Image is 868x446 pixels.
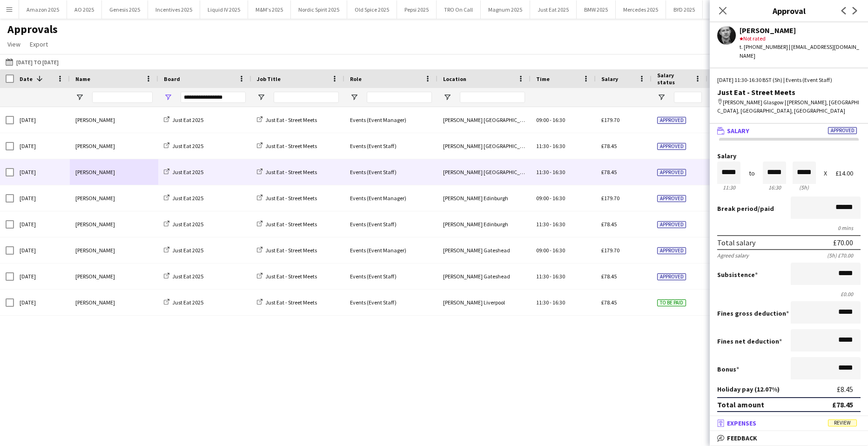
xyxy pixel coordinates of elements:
[601,299,617,306] span: £78.45
[601,195,619,202] span: £179.70
[437,185,531,211] div: [PERSON_NAME] Edinburgh
[4,38,24,50] a: View
[536,195,549,202] span: 09:00
[257,116,317,123] a: Just Eat - Street Meets
[552,247,565,254] span: 16:30
[443,93,451,101] button: Open Filter Menu
[67,0,102,19] button: AO 2025
[265,299,317,306] span: Just Eat - Street Meets
[350,93,358,101] button: Open Filter Menu
[657,93,666,101] button: Open Filter Menu
[717,238,755,247] div: Total salary
[552,195,565,202] span: 16:30
[265,247,317,254] span: Just Eat - Street Meets
[344,159,437,185] div: Events (Event Staff)
[717,400,764,409] div: Total amount
[601,273,617,280] span: £78.45
[550,299,552,306] span: -
[172,169,203,176] span: Just Eat 2025
[552,273,565,280] span: 16:30
[70,107,158,133] div: [PERSON_NAME]
[14,133,70,159] div: [DATE]
[437,264,531,289] div: [PERSON_NAME] Gateshead
[14,185,70,211] div: [DATE]
[710,416,868,430] mat-expansion-panel-header: ExpensesReview
[717,385,780,393] label: Holiday pay (12.07%)
[657,143,686,150] span: Approved
[717,184,740,191] div: 11:30
[148,0,200,19] button: Incentives 2025
[601,169,617,176] span: £78.45
[257,93,265,101] button: Open Filter Menu
[793,184,816,191] div: 5h
[481,0,530,19] button: Magnum 2025
[257,75,281,82] span: Job Title
[344,290,437,315] div: Events (Event Staff)
[70,211,158,237] div: [PERSON_NAME]
[70,185,158,211] div: [PERSON_NAME]
[550,169,552,176] span: -
[550,247,552,254] span: -
[717,252,749,259] div: Agreed salary
[837,385,861,393] div: £8.45
[666,0,703,19] button: BYD 2025
[550,142,552,149] span: -
[344,185,437,211] div: Events (Event Manager)
[530,0,577,19] button: Just Eat 2025
[552,221,565,228] span: 16:30
[14,290,70,315] div: [DATE]
[657,195,686,202] span: Approved
[164,299,203,306] a: Just Eat 2025
[70,159,158,185] div: [PERSON_NAME]
[437,211,531,237] div: [PERSON_NAME] Edinburgh
[367,92,432,103] input: Role Filter Input
[717,76,861,84] div: [DATE] 11:30-16:30 BST (5h) | Events (Event Staff)
[828,419,857,426] span: Review
[827,252,861,259] div: (5h) £70.00
[437,0,481,19] button: TRO On Call
[824,170,827,177] div: X
[601,75,618,82] span: Salary
[257,299,317,306] a: Just Eat - Street Meets
[70,237,158,263] div: [PERSON_NAME]
[257,247,317,254] a: Just Eat - Street Meets
[717,309,789,318] label: Fines gross deduction
[835,170,861,177] div: £14.00
[350,75,362,82] span: Role
[674,92,702,103] input: Salary status Filter Input
[657,221,686,228] span: Approved
[265,142,317,149] span: Just Eat - Street Meets
[710,431,868,445] mat-expansion-panel-header: Feedback
[70,290,158,315] div: [PERSON_NAME]
[248,0,291,19] button: M&M's 2025
[397,0,437,19] button: Pepsi 2025
[7,40,20,48] span: View
[265,116,317,123] span: Just Eat - Street Meets
[26,38,52,50] a: Export
[833,238,853,247] div: £70.00
[550,195,552,202] span: -
[552,142,565,149] span: 16:30
[740,26,861,34] div: [PERSON_NAME]
[710,5,868,17] h3: Approval
[14,264,70,289] div: [DATE]
[164,142,203,149] a: Just Eat 2025
[727,434,757,442] span: Feedback
[344,237,437,263] div: Events (Event Manager)
[164,195,203,202] a: Just Eat 2025
[601,116,619,123] span: £179.70
[14,237,70,263] div: [DATE]
[717,88,861,96] div: Just Eat - Street Meets
[727,419,756,427] span: Expenses
[75,75,90,82] span: Name
[164,247,203,254] a: Just Eat 2025
[552,169,565,176] span: 16:30
[717,98,861,115] div: [PERSON_NAME] Glasgow | [PERSON_NAME], [GEOGRAPHIC_DATA], [GEOGRAPHIC_DATA], [GEOGRAPHIC_DATA]
[14,107,70,133] div: [DATE]
[749,170,755,177] div: to
[265,273,317,280] span: Just Eat - Street Meets
[536,273,549,280] span: 11:30
[657,247,686,254] span: Approved
[172,142,203,149] span: Just Eat 2025
[717,224,861,231] div: 0 mins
